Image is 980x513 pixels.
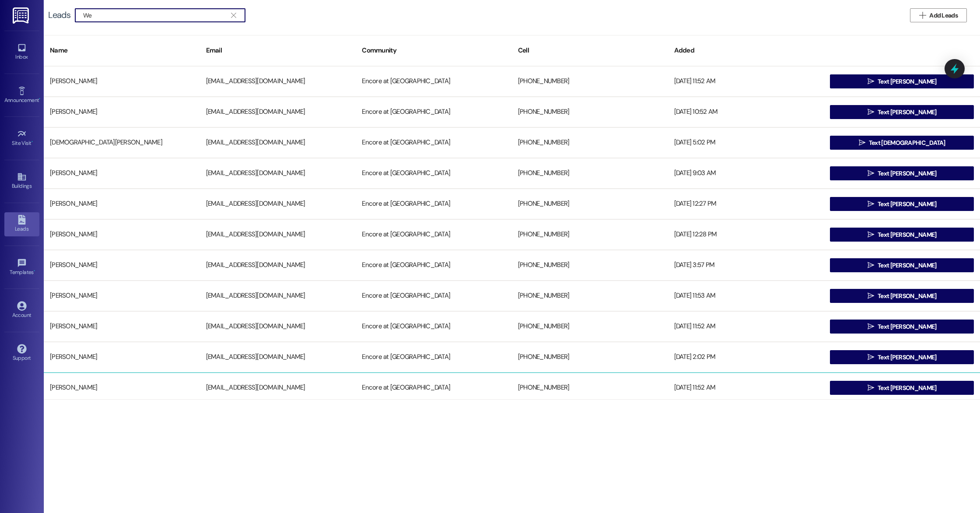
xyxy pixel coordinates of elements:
button: Add Leads [910,8,967,22]
span: Text [PERSON_NAME] [878,230,936,239]
div: [PHONE_NUMBER] [512,134,668,151]
div: [DATE] 3:57 PM [668,256,824,274]
div: [PHONE_NUMBER] [512,73,668,90]
div: Encore at [GEOGRAPHIC_DATA] [356,256,512,274]
a: Templates • [4,256,39,279]
div: [PERSON_NAME] [44,195,200,213]
div: [DATE] 5:02 PM [668,134,824,151]
div: Cell [512,40,668,61]
div: [PERSON_NAME] [44,287,200,305]
div: [EMAIL_ADDRESS][DOMAIN_NAME] [200,348,356,366]
i:  [868,231,874,238]
div: [PERSON_NAME] [44,226,200,243]
div: [PERSON_NAME] [44,348,200,366]
i:  [868,200,874,207]
div: Encore at [GEOGRAPHIC_DATA] [356,195,512,213]
span: • [34,268,35,274]
span: Text [PERSON_NAME] [878,200,936,209]
i:  [868,78,874,85]
span: Text [PERSON_NAME] [878,292,936,301]
div: Email [200,40,356,61]
div: [PHONE_NUMBER] [512,165,668,182]
span: Add Leads [929,11,958,20]
div: [DATE] 11:53 AM [668,287,824,305]
button: Text [PERSON_NAME] [830,320,974,334]
div: Name [44,40,200,61]
div: [DATE] 12:27 PM [668,195,824,213]
span: Text [PERSON_NAME] [878,108,936,117]
div: Leads [48,11,70,20]
span: • [39,96,40,102]
span: Text [DEMOGRAPHIC_DATA] [869,138,945,148]
div: [DATE] 11:52 AM [668,318,824,335]
div: [PHONE_NUMBER] [512,195,668,213]
span: Text [PERSON_NAME] [878,322,936,331]
div: [EMAIL_ADDRESS][DOMAIN_NAME] [200,256,356,274]
div: Encore at [GEOGRAPHIC_DATA] [356,134,512,151]
a: Support [4,341,39,365]
div: [PHONE_NUMBER] [512,348,668,366]
div: [PERSON_NAME] [44,73,200,90]
div: [PERSON_NAME] [44,379,200,397]
div: [PHONE_NUMBER] [512,226,668,243]
i:  [868,170,874,177]
div: [DATE] 9:03 AM [668,165,824,182]
i:  [859,139,865,146]
i:  [868,323,874,330]
div: [EMAIL_ADDRESS][DOMAIN_NAME] [200,165,356,182]
span: Text [PERSON_NAME] [878,169,936,178]
div: [EMAIL_ADDRESS][DOMAIN_NAME] [200,226,356,243]
div: [EMAIL_ADDRESS][DOMAIN_NAME] [200,73,356,90]
div: Encore at [GEOGRAPHIC_DATA] [356,287,512,305]
div: Encore at [GEOGRAPHIC_DATA] [356,348,512,366]
div: [PERSON_NAME] [44,103,200,121]
button: Clear text [227,9,241,22]
a: Leads [4,212,39,236]
div: [EMAIL_ADDRESS][DOMAIN_NAME] [200,287,356,305]
div: Encore at [GEOGRAPHIC_DATA] [356,73,512,90]
i:  [868,354,874,361]
a: Account [4,299,39,322]
div: [EMAIL_ADDRESS][DOMAIN_NAME] [200,195,356,213]
button: Text [PERSON_NAME] [830,289,974,303]
div: [DEMOGRAPHIC_DATA][PERSON_NAME] [44,134,200,151]
div: [EMAIL_ADDRESS][DOMAIN_NAME] [200,379,356,397]
button: Text [PERSON_NAME] [830,381,974,395]
div: Encore at [GEOGRAPHIC_DATA] [356,103,512,121]
div: Added [668,40,824,61]
div: [DATE] 11:52 AM [668,379,824,397]
i:  [868,109,874,116]
div: [EMAIL_ADDRESS][DOMAIN_NAME] [200,103,356,121]
span: • [31,139,33,145]
div: Encore at [GEOGRAPHIC_DATA] [356,226,512,243]
div: [DATE] 11:52 AM [668,73,824,90]
button: Text [PERSON_NAME] [830,105,974,119]
div: [PERSON_NAME] [44,256,200,274]
div: [EMAIL_ADDRESS][DOMAIN_NAME] [200,134,356,151]
div: Encore at [GEOGRAPHIC_DATA] [356,379,512,397]
button: Text [PERSON_NAME] [830,74,974,88]
i:  [231,12,236,19]
span: Text [PERSON_NAME] [878,383,936,393]
div: [PHONE_NUMBER] [512,379,668,397]
button: Text [DEMOGRAPHIC_DATA] [830,136,974,150]
img: ResiDesk Logo [13,7,31,24]
span: Text [PERSON_NAME] [878,77,936,86]
a: Inbox [4,40,39,64]
div: [PHONE_NUMBER] [512,103,668,121]
div: [DATE] 2:02 PM [668,348,824,366]
a: Buildings [4,169,39,193]
div: [PHONE_NUMBER] [512,287,668,305]
button: Text [PERSON_NAME] [830,166,974,180]
i:  [868,384,874,391]
button: Text [PERSON_NAME] [830,350,974,364]
input: Search name/email/community (quotes for exact match e.g. "John Smith") [83,9,227,21]
span: Text [PERSON_NAME] [878,261,936,270]
div: Community [356,40,512,61]
i:  [919,12,926,19]
div: [PHONE_NUMBER] [512,318,668,335]
div: [PHONE_NUMBER] [512,256,668,274]
span: Text [PERSON_NAME] [878,353,936,362]
i:  [868,292,874,299]
a: Site Visit • [4,126,39,150]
